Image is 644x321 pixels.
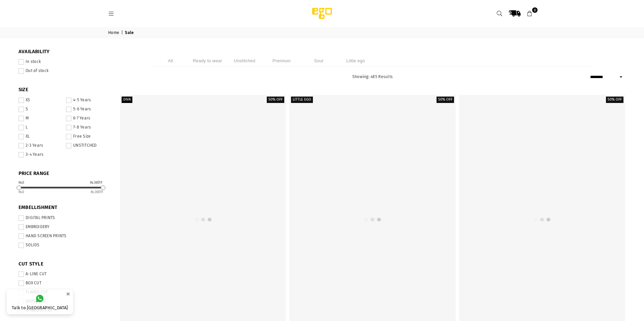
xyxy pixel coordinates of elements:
[19,224,109,230] label: EMBROIDERY
[66,107,109,112] label: 5-6 Years
[19,48,109,55] span: Availability
[19,116,62,121] label: M
[19,181,25,184] div: ₨0
[19,170,109,177] span: PRICE RANGE
[125,30,135,36] span: Sale
[19,125,62,130] label: L
[108,30,120,36] a: Home
[19,59,109,65] label: In stock
[19,98,62,103] label: XS
[66,116,109,121] label: 6-7 Years
[66,98,109,103] label: 4-5 Years
[121,30,124,36] span: |
[302,55,335,66] li: Soul
[339,55,373,66] li: Little ego
[66,125,109,130] label: 7-8 Years
[66,134,109,139] label: Free Size
[19,143,62,148] label: 2-3 Years
[265,55,298,66] li: Premium
[19,234,109,239] label: HAND SCREEN PRINTS
[91,190,103,194] ins: 36519
[7,289,73,314] a: Talk to [GEOGRAPHIC_DATA]
[532,7,538,13] span: 0
[19,152,62,157] label: 3-4 Years
[352,74,393,79] span: Showing: 485 Results
[19,107,62,112] label: S
[291,97,313,103] label: Little EGO
[19,215,109,221] label: DIGITAL PRINTS
[19,86,109,93] span: SIZE
[19,261,109,267] span: CUT STYLE
[66,143,109,148] label: UNSTITCHED
[19,243,109,248] label: SOLIDS
[19,134,62,139] label: XL
[293,7,351,20] img: Ego
[524,7,536,20] a: 0
[606,97,623,103] label: 50% off
[19,272,109,277] label: A-LINE CUT
[64,288,72,299] button: ×
[19,281,109,286] label: BOX CUT
[90,181,102,184] div: ₨36519
[191,55,224,66] li: Ready to wear
[19,204,109,211] span: EMBELLISHMENT
[493,7,506,20] a: Search
[228,55,261,66] li: Unstitched
[105,11,117,16] a: Menu
[103,27,541,38] nav: breadcrumbs
[437,97,454,103] label: 50% off
[122,97,132,103] label: Diva
[267,97,284,103] label: 50% off
[154,55,187,66] li: All
[19,68,109,74] label: Out of stock
[19,190,25,194] ins: 0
